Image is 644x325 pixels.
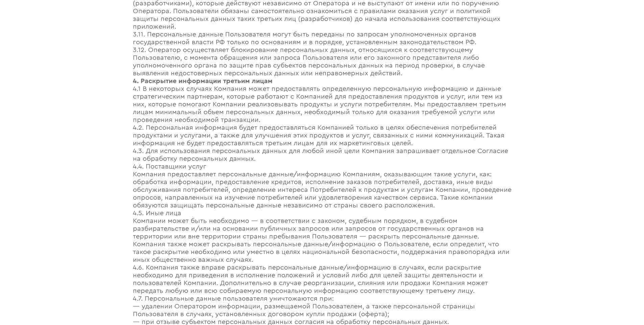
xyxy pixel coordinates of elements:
div: Компании может быть необходимо — в соответствии с законом, судебным порядком, в судебном разбират... [133,217,511,264]
div: 4.1 В некоторых случаях Компания может предоставлять определенную персональную информацию и данны... [133,85,511,124]
div: 4.3. Для использования персональных данных для любой иной цели Компания запрашивает отдельное Сог... [133,147,511,163]
div: 4.5. Иные лица [133,209,511,217]
div: 3.11. Персональные данные Пользователя могут быть переданы по запросам уполномоченных органов гос... [133,31,511,46]
div: Компания предоставляет персональные данные/информацию Компаниям, оказывающим такие услуги, как: о... [133,171,511,209]
div: 4.7. Персональные данные пользователя уничтожаются при: [133,295,511,303]
div: 3.12. Оператор осуществляет блокирование персональных данных, относящихся к соответствующему Поль... [133,46,511,77]
div: 4.4. Поставщики услуг [133,163,511,171]
strong: 4. Раскрытие информации третьим лицам [133,78,272,84]
div: — удалении Оператором информации, размещаемой Пользователем, а также персональной страницы Пользо... [133,303,511,318]
div: 4.2. Персональная информация будет предоставляться Компанией только в целях обеспечения потребите... [133,124,511,147]
div: 4.6. Компания также вправе раскрывать персональные данные/информацию в случаях, если раскрытие не... [133,264,511,295]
